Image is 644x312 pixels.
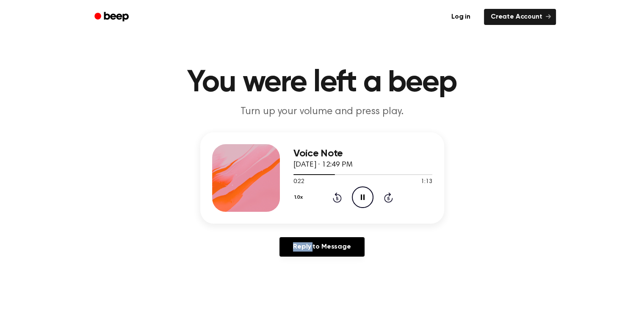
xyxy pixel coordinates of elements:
[421,178,432,186] span: 1:13
[160,105,485,119] p: Turn up your volume and press play.
[443,7,479,27] a: Log in
[293,178,304,186] span: 0:22
[293,148,432,159] h3: Voice Note
[279,237,364,257] a: Reply to Message
[484,9,556,25] a: Create Account
[293,190,306,205] button: 1.0x
[105,68,539,98] h1: You were left a beep
[88,9,136,25] a: Beep
[293,161,353,169] span: [DATE] · 12:49 PM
